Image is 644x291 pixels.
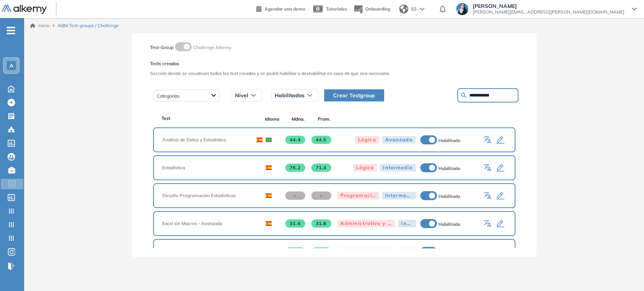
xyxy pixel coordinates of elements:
[311,116,337,123] span: Prom.
[285,164,305,172] span: 76.2
[7,30,15,31] i: -
[266,221,272,226] img: ESP
[161,115,171,122] span: Test
[333,91,375,100] span: Crear Testgroup
[266,138,272,142] img: BRA
[162,136,246,143] span: Análisis de Datos y Estadística
[337,220,395,227] div: Administrativo y Gestión, Contable o Financiero
[438,165,460,171] span: Habilitado
[382,136,416,144] div: Avanzado
[324,89,384,101] button: Crear Testgroup
[365,6,390,12] span: Onboarding
[285,219,305,228] span: 31.6
[353,164,377,172] div: Lógica
[337,192,379,199] div: Programación
[235,92,248,98] span: Nivel
[337,248,393,255] div: Ciencia y Bases de Datos
[266,193,272,198] img: ESP
[150,70,518,77] span: Sección donde se visualizan todos los test creados y se podrá habilitar o deshabilitar en caso de...
[438,193,460,199] span: Habilitado
[311,219,331,228] span: 31.8
[150,60,518,67] span: Tests creados
[311,191,331,200] span: -
[438,138,460,143] span: Habilitado
[438,221,460,227] span: Habilitado
[326,6,347,12] span: Tutoriales
[398,220,415,227] div: Integrador
[162,220,255,227] span: Excel sin Macros - Avanzado
[411,6,417,12] span: ES
[285,136,305,144] span: 44.4
[256,4,305,13] a: Agendar una demo
[193,44,231,50] span: Challenge Alkemy
[380,164,415,172] div: Intermedio
[397,248,416,255] div: Básico
[399,5,408,14] img: world
[420,8,424,11] img: arrow
[473,9,624,15] span: [PERSON_NAME][EMAIL_ADDRESS][PERSON_NAME][DOMAIN_NAME]
[353,1,390,17] button: Onboarding
[257,138,263,142] img: ESP
[150,44,174,50] span: Test-Group
[285,191,305,200] span: -
[259,116,285,123] span: Idioma
[285,116,311,123] span: Mdna.
[311,136,331,144] span: 44.5
[382,192,416,199] div: Intermedio
[355,136,379,144] div: Lógica
[9,63,13,69] span: A
[162,164,255,171] span: Estadística
[285,247,305,256] span: 53.5
[264,6,305,12] span: Agendar una demo
[311,164,331,172] span: 71.4
[30,22,49,29] a: Inicio
[162,192,255,199] span: Desafío Programación Estadísticas
[275,92,304,98] span: Habilitados
[266,165,272,170] img: ESP
[311,247,331,256] span: 53.4
[2,5,47,14] img: Logo
[58,22,119,29] span: ABM Test-groups / Challenge
[473,3,624,9] span: [PERSON_NAME]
